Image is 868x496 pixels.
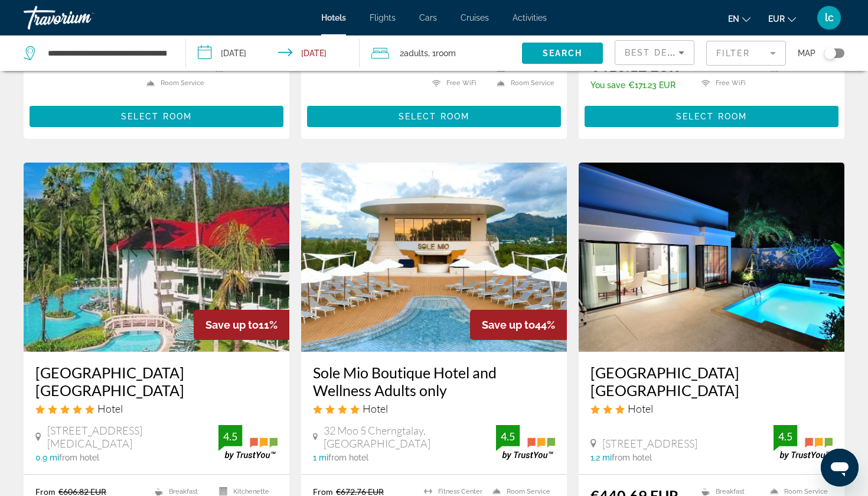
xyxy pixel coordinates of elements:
span: from hotel [59,453,99,462]
span: 32 Moo 5 Cherngtalay, [GEOGRAPHIC_DATA] [324,424,496,450]
img: Hotel image [579,163,844,352]
button: Select Room [307,106,561,127]
span: Select Room [121,112,192,121]
img: trustyou-badge.svg [218,425,278,460]
button: Select Room [585,106,838,127]
div: 5 star Hotel [35,402,278,415]
iframe: Bouton de lancement de la fenêtre de messagerie [821,449,859,487]
p: €171.23 EUR [590,80,678,90]
span: Search [543,48,583,58]
span: 2 [400,45,428,61]
div: 4.5 [218,429,242,443]
span: Select Room [399,112,469,121]
span: Save up to [482,319,535,331]
a: [GEOGRAPHIC_DATA] [GEOGRAPHIC_DATA] [590,364,833,399]
span: Best Deals [625,48,686,57]
a: Flights [370,13,396,22]
div: 4 star Hotel [313,402,555,415]
span: Map [798,45,815,61]
li: Free WiFi [426,78,491,88]
a: Select Room [585,108,838,121]
button: User Menu [814,5,844,30]
span: en [728,14,739,24]
img: trustyou-badge.svg [774,425,833,460]
div: 3 star Hotel [590,402,833,415]
span: 1.2 mi [590,453,612,462]
img: Hotel image [24,163,289,352]
button: Toggle map [815,48,844,59]
span: [STREET_ADDRESS][MEDICAL_DATA] [47,424,218,450]
a: Cars [419,13,437,22]
button: Check-in date: Oct 30, 2025 Check-out date: Nov 3, 2025 [186,35,360,71]
div: 44% [470,310,567,340]
div: 11% [194,310,289,340]
div: 4.5 [496,429,520,443]
a: Sole Mio Boutique Hotel and Wellness Adults only [313,364,555,399]
span: 0.9 mi [35,453,59,462]
button: Search [522,43,603,64]
a: Travorium [24,2,142,33]
span: Hotel [363,402,388,415]
button: Filter [706,40,786,66]
a: Select Room [307,108,561,121]
span: EUR [768,14,785,24]
mat-select: Sort by [625,46,684,60]
span: from hotel [328,453,368,462]
span: lc [825,12,834,24]
img: trustyou-badge.svg [496,425,555,460]
span: You save [590,80,625,90]
span: , 1 [428,45,456,61]
a: Activities [513,13,547,22]
span: Save up to [205,319,259,331]
img: Hotel image [301,163,567,352]
button: Change currency [768,10,796,27]
li: Room Service [491,78,555,88]
button: Change language [728,10,750,27]
span: Select Room [676,112,747,121]
a: [GEOGRAPHIC_DATA] [GEOGRAPHIC_DATA] [35,364,278,399]
li: Room Service [141,78,209,88]
button: Select Room [30,106,283,127]
a: Select Room [30,108,283,121]
span: from hotel [612,453,652,462]
li: Free WiFi [696,78,764,88]
div: 4.5 [774,429,797,443]
a: Cruises [461,13,489,22]
span: Room [436,48,456,58]
span: Hotel [628,402,653,415]
span: [STREET_ADDRESS] [602,437,697,450]
span: Adults [404,48,428,58]
span: 1 mi [313,453,328,462]
button: Travelers: 2 adults, 0 children [360,35,522,71]
span: Hotel [97,402,123,415]
a: Hotels [321,13,346,22]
